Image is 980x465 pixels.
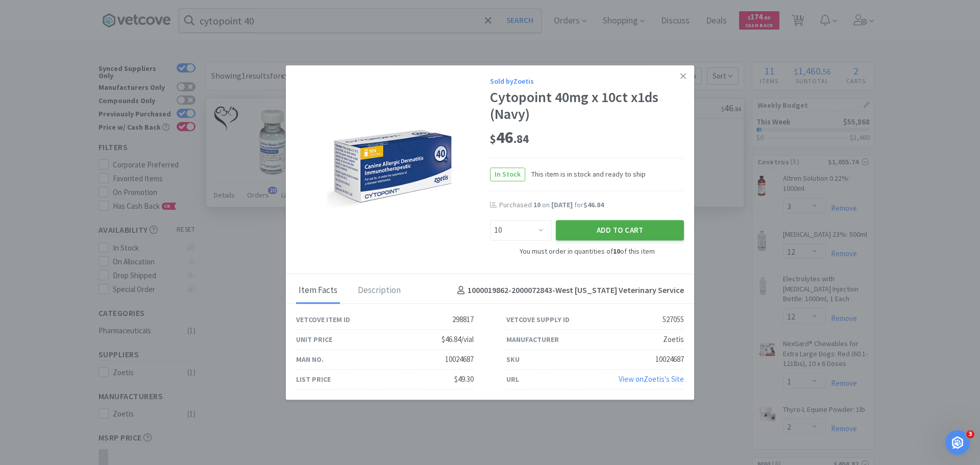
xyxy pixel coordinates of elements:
div: 298817 [452,313,474,326]
span: In Stock [491,168,525,181]
strong: 10 [613,247,620,256]
div: 527055 [663,313,684,326]
div: Purchased on for [499,200,684,210]
span: [DATE] [551,200,573,209]
div: Man No. [296,354,324,365]
span: 10 [533,200,541,209]
div: List Price [296,374,331,385]
div: Vetcove Supply ID [506,314,570,325]
div: You must order in quantities of of this item [490,246,684,257]
h4: 1000019862-2000072843 - West [US_STATE] Veterinary Service [453,284,684,298]
iframe: Intercom live chat [945,430,970,455]
div: $49.30 [454,373,474,385]
div: Zoetis [663,333,684,346]
div: 10024687 [655,353,684,365]
div: 10024687 [445,353,474,365]
div: Description [355,278,403,304]
div: $46.84/vial [442,333,474,346]
span: . 84 [513,132,529,146]
div: Unit Price [296,334,332,345]
div: Sold by Zoetis [490,76,684,87]
div: SKU [506,354,520,365]
img: d68059bb95f34f6ca8f79a017dff92f3_527055.jpeg [327,100,459,233]
span: $ [490,132,496,146]
div: Cytopoint 40mg x 10ct x1ds (Navy) [490,89,684,123]
a: View onZoetis's Site [619,374,684,384]
span: This item is in stock and ready to ship [525,168,646,180]
div: URL [506,374,519,385]
div: Manufacturer [506,334,559,345]
div: Vetcove Item ID [296,314,350,325]
span: 3 [966,430,974,438]
span: 46 [490,127,529,148]
span: $46.84 [583,200,604,209]
div: Item Facts [296,278,340,304]
button: Add to Cart [556,221,684,241]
